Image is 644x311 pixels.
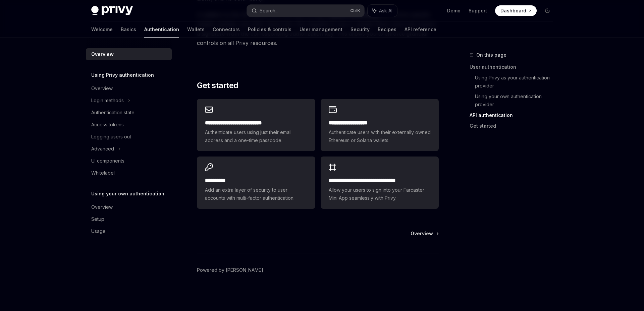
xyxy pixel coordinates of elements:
[248,21,291,38] a: Policies & controls
[91,6,133,15] img: dark logo
[247,5,364,17] button: Search...CtrlK
[378,21,396,38] a: Recipes
[379,7,392,14] span: Ask AI
[351,21,370,38] a: Security
[91,121,124,129] div: Access tokens
[470,121,558,131] a: Get started
[121,21,136,38] a: Basics
[91,71,154,79] h5: Using Privy authentication
[411,230,438,237] a: Overview
[260,7,278,15] div: Search...
[470,62,558,72] a: User authentication
[91,215,104,223] div: Setup
[447,7,461,14] a: Demo
[91,109,135,117] div: Authentication state
[86,48,172,60] a: Overview
[91,84,113,92] div: Overview
[144,21,179,38] a: Authentication
[197,157,315,209] a: **** *****Add an extra layer of security to user accounts with multi-factor authentication.
[411,230,433,237] span: Overview
[368,5,397,17] button: Ask AI
[321,99,439,151] a: **** **** **** ****Authenticate users with their externally owned Ethereum or Solana wallets.
[91,21,113,38] a: Welcome
[91,145,114,153] div: Advanced
[470,110,558,121] a: API authentication
[542,5,553,16] button: Toggle dark mode
[197,267,263,273] a: Powered by [PERSON_NAME]
[495,5,537,16] a: Dashboard
[469,7,487,14] a: Support
[350,8,360,13] span: Ctrl K
[86,131,172,143] a: Logging users out
[86,167,172,179] a: Whitelabel
[91,227,106,235] div: Usage
[91,203,113,211] div: Overview
[86,119,172,131] a: Access tokens
[86,107,172,119] a: Authentication state
[205,186,307,202] span: Add an extra layer of security to user accounts with multi-factor authentication.
[91,97,124,105] div: Login methods
[91,190,164,198] h5: Using your own authentication
[213,21,240,38] a: Connectors
[86,225,172,237] a: Usage
[500,7,526,14] span: Dashboard
[91,169,115,177] div: Whitelabel
[475,72,558,91] a: Using Privy as your authentication provider
[476,51,506,59] span: On this page
[197,80,238,91] span: Get started
[91,157,124,165] div: UI components
[86,155,172,167] a: UI components
[86,82,172,95] a: Overview
[91,50,114,58] div: Overview
[405,21,436,38] a: API reference
[205,128,307,144] span: Authenticate users using just their email address and a one-time passcode.
[300,21,342,38] a: User management
[86,201,172,213] a: Overview
[475,91,558,110] a: Using your own authentication provider
[91,133,131,141] div: Logging users out
[86,213,172,225] a: Setup
[329,128,431,144] span: Authenticate users with their externally owned Ethereum or Solana wallets.
[329,186,431,202] span: Allow your users to sign into your Farcaster Mini App seamlessly with Privy.
[187,21,205,38] a: Wallets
